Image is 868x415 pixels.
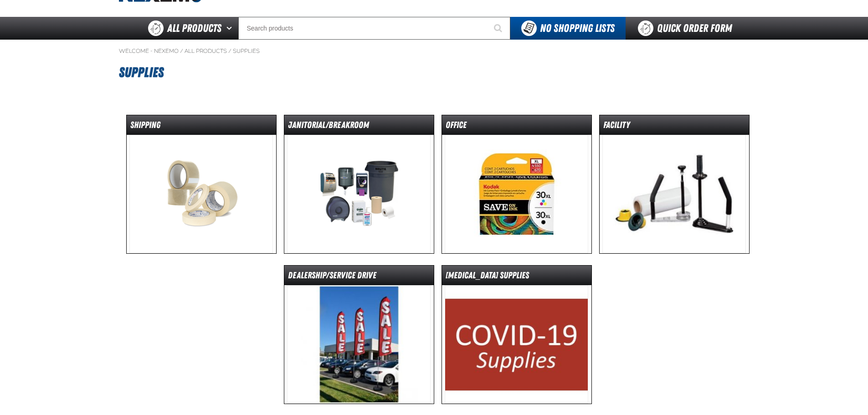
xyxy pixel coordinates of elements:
a: Supplies [233,47,260,55]
span: / [180,47,183,55]
dt: Dealership/Service drive [284,269,434,285]
h1: Supplies [119,60,750,85]
a: Facility [599,115,750,254]
img: Covid-19 Supplies [445,285,588,404]
img: Office [445,135,588,253]
nav: Breadcrumbs [119,47,750,55]
img: Shipping [129,135,273,253]
button: You do not have available Shopping Lists. Open to Create a New List [510,17,626,40]
a: [MEDICAL_DATA] Supplies [442,265,592,404]
a: Dealership/Service drive [284,265,434,404]
dt: Office [442,119,591,135]
a: Welcome - Nexemo [119,47,179,55]
button: Start Searching [488,17,510,40]
button: Open All Products pages [223,17,238,40]
dt: [MEDICAL_DATA] Supplies [442,269,591,285]
dt: Shipping [127,119,276,135]
span: All Products [167,20,221,36]
a: Quick Order Form [626,17,749,40]
img: Dealership/Service drive [287,285,431,404]
a: Janitorial/Breakroom [284,115,434,254]
img: Janitorial/Breakroom [287,135,431,253]
img: Facility [602,135,746,253]
a: Office [442,115,592,254]
span: No Shopping Lists [540,22,615,35]
a: All Products [185,47,227,55]
span: / [228,47,231,55]
input: Search [238,17,510,40]
dt: Janitorial/Breakroom [284,119,434,135]
dt: Facility [600,119,749,135]
a: Shipping [126,115,277,254]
